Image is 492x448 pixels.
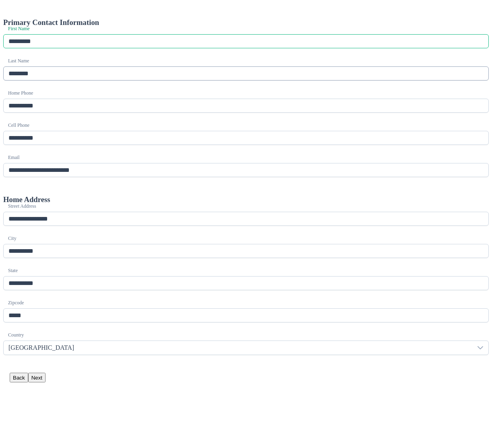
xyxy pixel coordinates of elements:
button: Next [28,373,46,382]
div: dropdown trigger [472,341,488,355]
button: Back [10,373,28,382]
span: United States [4,341,472,355]
h3: Primary Contact Information [3,18,489,27]
h3: Home Address [3,195,489,204]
